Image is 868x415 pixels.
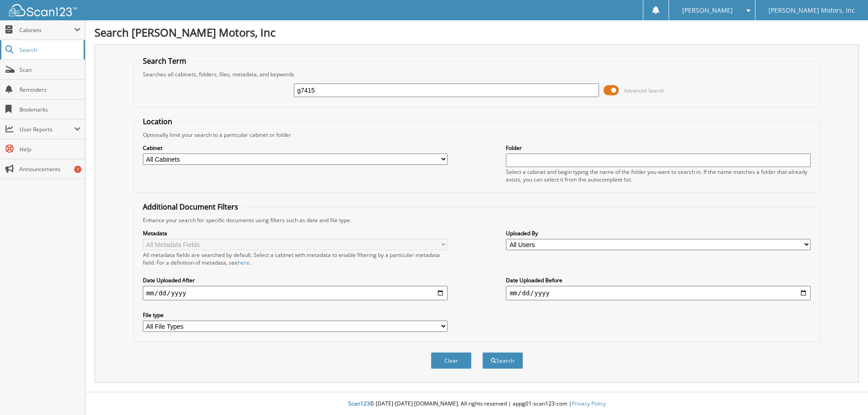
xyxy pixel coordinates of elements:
a: Privacy Policy [572,400,606,407]
legend: Search Term [138,56,191,66]
span: User Reports [19,126,74,133]
span: Scan123 [348,400,370,407]
span: Advanced Search [624,87,664,94]
span: Bookmarks [19,106,80,113]
legend: Additional Document Filters [138,202,243,212]
label: Metadata [143,229,448,237]
label: Folder [506,144,811,152]
span: Scan [19,66,80,74]
span: Cabinets [19,26,74,34]
div: Select a cabinet and begin typing the name of the folder you want to search in. If the name match... [506,168,811,183]
div: All metadata fields are searched by default. Select a cabinet with metadata to enable filtering b... [143,251,448,266]
span: Help [19,145,80,153]
button: Search [482,352,523,369]
input: end [506,286,811,300]
div: 7 [74,166,81,173]
button: Clear [431,352,472,369]
div: Enhance your search for specific documents using filters such as date and file type. [138,216,816,224]
span: Search [19,46,79,54]
label: Date Uploaded After [143,276,448,284]
div: Optionally limit your search to a particular cabinet or folder [138,131,816,139]
label: File type [143,311,448,319]
label: Date Uploaded Before [506,276,811,284]
h1: Search [PERSON_NAME] Motors, Inc [94,25,859,40]
img: scan123-logo-white.svg [9,4,77,16]
label: Cabinet [143,144,448,152]
span: Announcements [19,165,80,173]
input: start [143,286,448,300]
iframe: Chat Widget [823,372,868,415]
span: [PERSON_NAME] [682,8,733,13]
legend: Location [138,117,177,126]
div: © [DATE]-[DATE] [DOMAIN_NAME]. All rights reserved | appg01-scan123-com | [85,393,868,415]
label: Uploaded By [506,229,811,237]
span: [PERSON_NAME] Motors, Inc [769,8,855,13]
a: here [238,259,250,266]
span: Reminders [19,86,80,93]
div: Searches all cabinets, folders, files, metadata, and keywords [138,70,816,78]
